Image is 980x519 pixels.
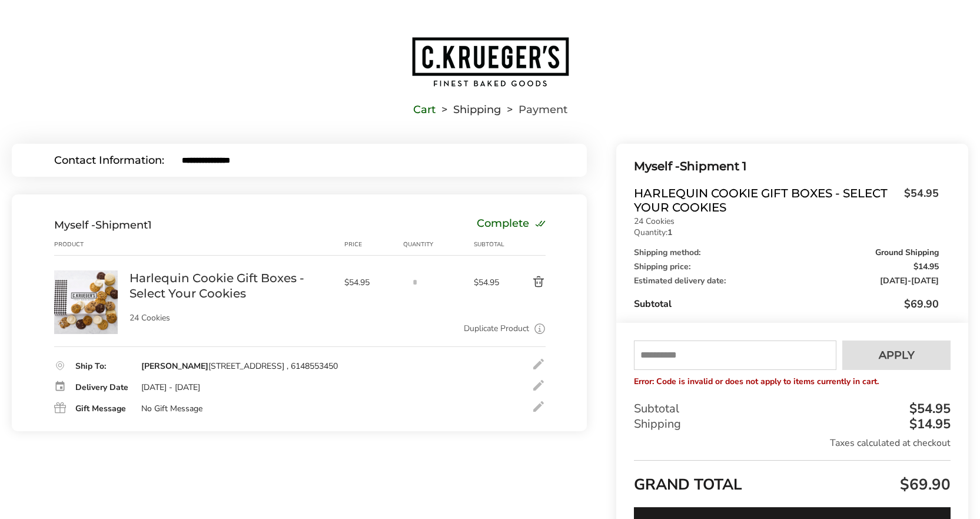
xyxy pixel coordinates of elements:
[474,240,506,249] div: Subtotal
[634,460,951,498] div: GRAND TOTAL
[842,341,951,370] button: Apply
[129,314,333,322] p: 24 Cookies
[634,217,939,226] p: 24 Cookies
[474,277,506,288] span: $54.95
[906,418,951,431] div: $14.95
[634,229,939,237] p: Quantity:
[634,186,939,214] a: Harlequin Cookie Gift Boxes - Select Your Cookies$54.95
[634,186,898,214] span: Harlequin Cookie Gift Boxes - Select Your Cookies
[634,249,939,257] div: Shipping method:
[906,402,951,415] div: $54.95
[634,159,680,173] span: Myself -
[344,277,397,288] span: $54.95
[411,36,570,88] img: C.KRUEGER'S
[875,249,939,257] span: Ground Shipping
[403,270,427,294] input: Quantity input
[54,155,182,166] div: Contact Information:
[54,270,118,334] img: Harlequin Cookie Gift Boxes - Select Your Cookies
[898,186,939,211] span: $54.95
[436,105,501,114] li: Shipping
[54,219,152,232] div: Shipment
[634,297,939,311] div: Subtotal
[897,474,951,495] span: $69.90
[506,275,546,289] button: Delete product
[634,263,939,271] div: Shipping price:
[667,227,672,238] strong: 1
[634,277,939,285] div: Estimated delivery date:
[12,36,968,88] a: Go to home page
[129,270,333,301] a: Harlequin Cookie Gift Boxes - Select Your Cookies
[54,240,129,249] div: Product
[880,277,939,285] span: -
[54,270,118,281] a: Harlequin Cookie Gift Boxes - Select Your Cookies
[634,416,951,432] div: Shipping
[464,322,529,335] a: Duplicate Product
[519,105,567,114] span: Payment
[141,361,208,372] strong: [PERSON_NAME]
[75,362,129,371] div: Ship To:
[403,240,474,249] div: Quantity
[904,297,939,311] span: $69.90
[75,384,129,392] div: Delivery Date
[413,105,436,114] a: Cart
[634,437,951,449] div: Taxes calculated at checkout
[913,263,939,271] span: $14.95
[54,219,95,232] span: Myself -
[141,404,202,414] div: No Gift Message
[911,275,939,286] span: [DATE]
[148,219,152,232] span: 1
[880,275,908,286] span: [DATE]
[879,350,915,361] span: Apply
[634,376,951,387] p: Error: Code is invalid or does not apply to items currently in cart.
[182,155,544,166] input: E-mail
[634,157,939,176] div: Shipment 1
[344,240,403,249] div: Price
[634,401,951,416] div: Subtotal
[141,382,200,393] div: [DATE] - [DATE]
[75,405,129,413] div: Gift Message
[477,219,546,232] div: Complete
[141,361,338,372] div: [STREET_ADDRESS] , 6148553450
